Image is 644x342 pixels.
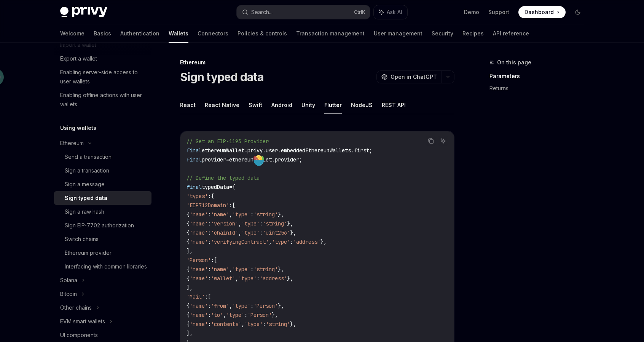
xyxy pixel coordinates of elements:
[464,8,479,16] a: Demo
[65,166,109,175] div: Sign a transaction
[187,275,190,282] span: {
[60,139,84,148] div: Ethereum
[250,302,253,309] span: :
[293,238,320,245] span: 'address'
[232,184,235,190] span: {
[269,238,272,245] span: ,
[54,219,151,232] a: Sign EIP-7702 authorization
[54,232,151,246] a: Switch chains
[426,136,436,146] button: Copy the contents from the code block
[241,220,260,227] span: 'type'
[497,58,531,67] span: On this page
[374,24,422,43] a: User management
[244,321,263,328] span: 'type'
[190,321,208,328] span: 'name'
[54,205,151,219] a: Sign a raw hash
[187,321,190,328] span: {
[208,238,211,245] span: :
[180,70,263,84] h1: Sign typed data
[187,193,208,200] span: 'types'
[287,220,293,227] span: },
[211,275,235,282] span: 'wallet'
[244,312,247,318] span: :
[211,266,229,273] span: 'name'
[208,321,211,328] span: :
[278,211,284,218] span: },
[493,24,529,43] a: API reference
[241,321,244,328] span: ,
[208,293,211,300] span: [
[320,238,327,245] span: },
[214,257,217,264] span: [
[65,221,134,230] div: Sign EIP-7702 authorization
[208,275,211,282] span: :
[211,302,229,309] span: 'from'
[190,275,208,282] span: 'name'
[229,156,302,163] span: ethereumWallet.provider;
[54,328,151,342] a: UI components
[374,5,407,19] button: Ask AI
[54,150,151,164] a: Send a transaction
[65,207,104,216] div: Sign a raw hash
[65,152,112,161] div: Send a transaction
[301,96,315,114] button: Unity
[60,303,92,312] div: Other chains
[211,193,214,200] span: {
[238,275,257,282] span: 'type'
[60,91,147,109] div: Enabling offline actions with user wallets
[202,147,244,154] span: ethereumWallet
[247,312,272,318] span: 'Person'
[65,262,147,271] div: Interfacing with common libraries
[251,8,273,17] div: Search...
[65,248,112,257] div: Ethereum provider
[187,248,193,254] span: ],
[190,211,208,218] span: 'name'
[462,24,484,43] a: Recipes
[241,229,260,236] span: 'type'
[60,54,97,63] div: Export a wallet
[54,177,151,191] a: Sign a message
[247,147,372,154] span: privy.user.embeddedEthereumWallets.first;
[60,123,96,133] h5: Using wallets
[211,312,223,318] span: 'to'
[238,24,287,43] a: Policies & controls
[211,220,238,227] span: 'version'
[60,68,147,86] div: Enabling server-side access to user wallets
[65,180,105,189] div: Sign a message
[391,73,437,81] span: Open in ChatGPT
[324,96,342,114] button: Flutter
[263,229,290,236] span: 'uint256'
[287,275,293,282] span: },
[244,147,247,154] span: =
[260,220,263,227] span: :
[229,184,232,190] span: =
[208,302,211,309] span: :
[187,174,260,181] span: // Define the typed data
[257,275,260,282] span: :
[187,238,190,245] span: {
[226,156,229,163] span: =
[190,312,208,318] span: 'name'
[187,266,190,273] span: {
[54,66,151,88] a: Enabling server-side access to user wallets
[94,24,111,43] a: Basics
[489,70,590,82] a: Parameters
[263,321,266,328] span: :
[249,96,262,114] button: Swift
[253,302,278,309] span: 'Person'
[187,220,190,227] span: {
[376,70,442,83] button: Open in ChatGPT
[187,202,229,209] span: 'EIP712Domain'
[54,260,151,273] a: Interfacing with common libraries
[202,156,226,163] span: provider
[488,8,509,16] a: Support
[432,24,453,43] a: Security
[54,88,151,111] a: Enabling offline actions with user wallets
[187,257,211,264] span: 'Person'
[190,238,208,245] span: 'name'
[250,266,253,273] span: :
[169,24,188,43] a: Wallets
[54,164,151,177] a: Sign a transaction
[187,330,193,337] span: ],
[387,8,402,16] span: Ask AI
